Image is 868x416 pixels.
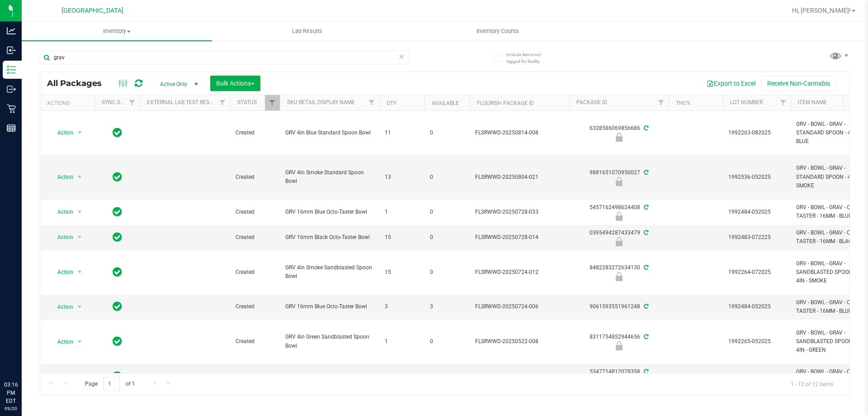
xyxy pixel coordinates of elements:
span: In Sync [113,335,122,348]
span: 1992265-052025 [728,337,785,346]
a: Flourish Package ID [477,100,534,106]
div: 8311754852944656 [568,333,670,350]
span: GRV - BOWL - GRAV - OCTO-TASTER - 16MM - BLACK [796,368,864,385]
div: Newly Received [568,237,670,246]
span: Bulk Actions [216,80,255,87]
a: Filter [265,95,280,110]
a: THC% [676,100,691,106]
span: GRV 16mm Blue Octo-Taster Bowl [285,302,374,311]
span: select [74,301,85,313]
span: Action [49,370,74,383]
span: Created [236,233,274,242]
span: 13 [385,173,419,182]
span: Created [236,302,274,311]
span: Sync from Compliance System [642,264,648,271]
a: Lot Number [730,99,763,105]
span: GRV - BOWL - GRAV - SANDBLASTED SPOON - 4IN - SMOKE [796,259,864,286]
span: GRV 16mm Black Octo-Taster Bowl [285,233,374,242]
span: 15 [385,233,419,242]
button: Export to Excel [701,76,761,91]
a: Status [237,99,257,105]
span: GRV 4in Blue Standard Spoon Bowl [285,129,374,137]
a: Filter [215,95,230,110]
span: GRV - BOWL - GRAV - OCTO-TASTER - 16MM - BLUE [796,203,864,220]
button: Receive Non-Cannabis [761,76,836,91]
a: Qty [387,100,396,106]
span: 1992484-052025 [728,208,785,216]
span: GRV - BOWL - GRAV - STANDARD SPOON - 4IN - BLUE [796,120,864,146]
span: Sync from Compliance System [642,169,648,176]
span: FLSRWWD-20250728-033 [475,208,564,216]
span: GRV 4in Smoke Standard Spoon Bowl [285,168,374,186]
span: Created [236,337,274,346]
span: 1992536-052025 [728,173,785,182]
iframe: Resource center [9,344,36,371]
span: select [74,370,85,383]
span: Page of 1 [77,377,142,391]
div: Newly Received [568,212,670,221]
span: 11 [385,129,419,137]
span: select [74,335,85,348]
span: 1992264-072025 [728,268,785,277]
span: Inventory [22,27,212,35]
a: Filter [654,95,669,110]
span: select [74,206,85,218]
span: FLSRWWD-20250724-006 [475,302,564,311]
span: GRV - BOWL - GRAV - OCTO-TASTER - 16MM - BLUE [796,298,864,316]
span: Action [49,335,74,348]
a: Inventory Counts [402,22,593,41]
span: Sync from Compliance System [642,125,648,131]
span: 1 [385,208,419,216]
span: FLSRWWD-20250724-012 [475,268,564,277]
span: select [74,266,85,278]
inline-svg: Reports [7,124,16,133]
span: 0 [430,337,464,346]
a: Filter [364,95,379,110]
inline-svg: Inbound [7,46,16,55]
span: GRV 4in Smoke Sandblasted Spoon Bowl [285,263,374,281]
span: GRV 16mm Black Octo-Taster Bowl [285,372,374,381]
div: 6328586069856686 [568,124,670,142]
span: FLSRWWD-20250522-008 [475,337,564,346]
span: 0 [430,372,464,381]
span: 3 [430,302,464,311]
span: Action [49,206,74,218]
span: Action [49,266,74,278]
span: 3 [385,302,419,311]
span: In Sync [113,266,122,278]
a: Filter [776,95,791,110]
a: Sync Status [102,99,137,105]
span: In Sync [113,171,122,183]
span: 0 [430,208,464,216]
div: Newly Received [568,341,670,350]
span: In Sync [113,206,122,218]
span: Action [49,126,74,139]
div: 0395494287433479 [568,229,670,246]
div: Newly Received [568,272,670,281]
span: Action [49,171,74,183]
span: Sync from Compliance System [642,368,648,375]
div: Newly Received [568,133,670,142]
span: In Sync [113,300,122,313]
a: Item Name [798,99,827,105]
span: Created [236,129,274,137]
span: [GEOGRAPHIC_DATA] [61,7,123,14]
span: FLSRWWD-20250508-002 [475,372,564,381]
span: Sync from Compliance System [642,303,648,310]
div: Actions [47,100,91,106]
span: 1992484-052025 [728,302,785,311]
span: Created [236,173,274,182]
span: select [74,126,85,139]
span: select [74,231,85,244]
a: Filter [125,95,140,110]
span: GRV - BOWL - GRAV - SANDBLASTED SPOON - 4IN - GREEN [796,329,864,355]
span: 1992263-082025 [728,129,785,137]
span: In Sync [113,370,122,383]
span: GRV 16mm Blue Octo-Taster Bowl [285,208,374,216]
span: 1 - 12 of 12 items [783,377,840,391]
span: 15 [385,268,419,277]
button: Bulk Actions [210,76,260,91]
div: 9881651070950027 [568,168,670,186]
div: 8482283272634130 [568,263,670,281]
span: In Sync [113,126,122,139]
